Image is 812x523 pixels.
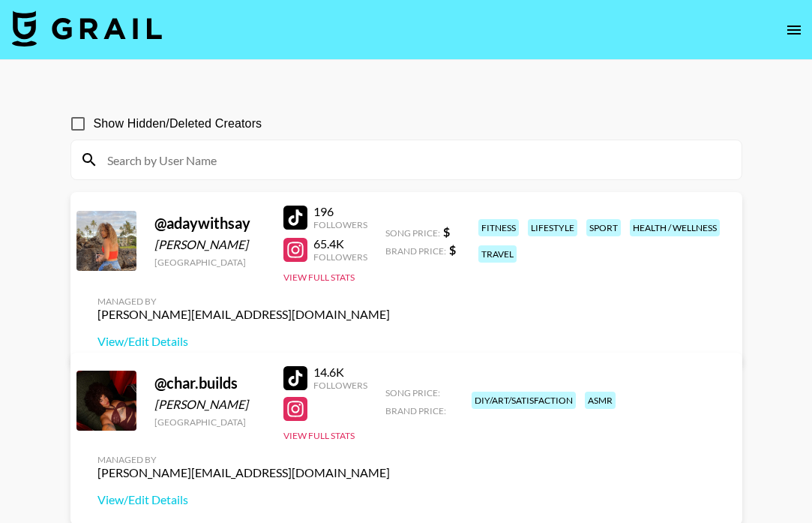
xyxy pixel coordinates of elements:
div: diy/art/satisfaction [472,392,576,409]
div: Followers [313,251,367,263]
div: 14.6K [313,365,367,380]
div: 196 [313,204,367,219]
div: lifestyle [528,219,577,236]
div: [PERSON_NAME] [154,397,265,412]
div: Managed By [97,454,390,465]
button: View Full Stats [283,430,355,441]
div: 65.4K [313,236,367,251]
img: Grail Talent [12,11,162,47]
div: Managed By [97,296,390,307]
strong: $ [449,242,456,257]
div: [GEOGRAPHIC_DATA] [154,257,265,268]
span: Show Hidden/Deleted Creators [94,115,262,133]
button: open drawer [779,15,809,45]
div: [PERSON_NAME][EMAIL_ADDRESS][DOMAIN_NAME] [97,465,390,480]
div: Followers [313,380,367,391]
input: Search by User Name [98,148,733,172]
span: Song Price: [385,227,440,239]
button: View Full Stats [283,272,355,283]
span: Song Price: [385,387,440,398]
span: Brand Price: [385,245,446,257]
div: fitness [478,219,519,236]
div: travel [478,245,517,263]
a: View/Edit Details [97,492,390,507]
div: [GEOGRAPHIC_DATA] [154,416,265,428]
div: sport [586,219,621,236]
div: asmr [585,392,616,409]
span: Brand Price: [385,405,446,416]
div: health / wellness [630,219,720,236]
div: @ adaywithsay [154,214,265,233]
div: [PERSON_NAME] [154,237,265,252]
div: [PERSON_NAME][EMAIL_ADDRESS][DOMAIN_NAME] [97,307,390,322]
a: View/Edit Details [97,334,390,349]
strong: $ [443,224,450,239]
div: Followers [313,219,367,230]
div: @ char.builds [154,374,265,392]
